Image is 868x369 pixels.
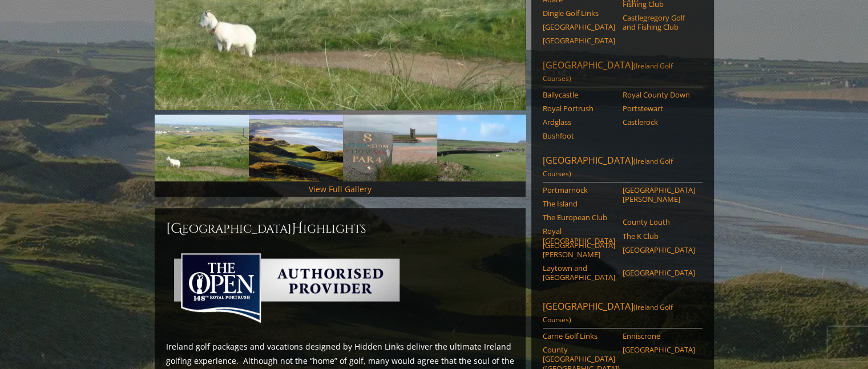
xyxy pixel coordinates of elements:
[623,268,695,277] a: [GEOGRAPHIC_DATA]
[543,9,615,18] a: Dingle Golf Links
[543,104,615,113] a: Royal Portrush
[623,13,695,32] a: Castlegregory Golf and Fishing Club
[623,345,695,354] a: [GEOGRAPHIC_DATA]
[543,131,615,140] a: Bushfoot
[543,90,615,99] a: Ballycastle
[623,331,695,340] a: Enniscrone
[543,199,615,208] a: The Island
[543,302,673,325] span: (Ireland Golf Courses)
[543,213,615,222] a: The European Club
[543,117,615,127] a: Ardglass
[543,156,673,179] span: (Ireland Golf Courses)
[543,241,615,259] a: [GEOGRAPHIC_DATA][PERSON_NAME]
[623,217,695,226] a: County Louth
[623,185,695,204] a: [GEOGRAPHIC_DATA][PERSON_NAME]
[543,59,703,87] a: [GEOGRAPHIC_DATA](Ireland Golf Courses)
[543,226,615,245] a: Royal [GEOGRAPHIC_DATA]
[543,36,615,45] a: [GEOGRAPHIC_DATA]
[166,220,514,238] h2: [GEOGRAPHIC_DATA] ighlights
[543,61,673,83] span: (Ireland Golf Courses)
[292,220,303,238] span: H
[623,90,695,99] a: Royal County Down
[543,300,703,329] a: [GEOGRAPHIC_DATA](Ireland Golf Courses)
[543,185,615,194] a: Portmarnock
[309,184,372,194] a: View Full Gallery
[543,263,615,282] a: Laytown and [GEOGRAPHIC_DATA]
[623,117,695,127] a: Castlerock
[623,232,695,241] a: The K Club
[543,331,615,340] a: Carne Golf Links
[543,154,703,183] a: [GEOGRAPHIC_DATA](Ireland Golf Courses)
[623,104,695,113] a: Portstewart
[623,245,695,254] a: [GEOGRAPHIC_DATA]
[543,22,615,31] a: [GEOGRAPHIC_DATA]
